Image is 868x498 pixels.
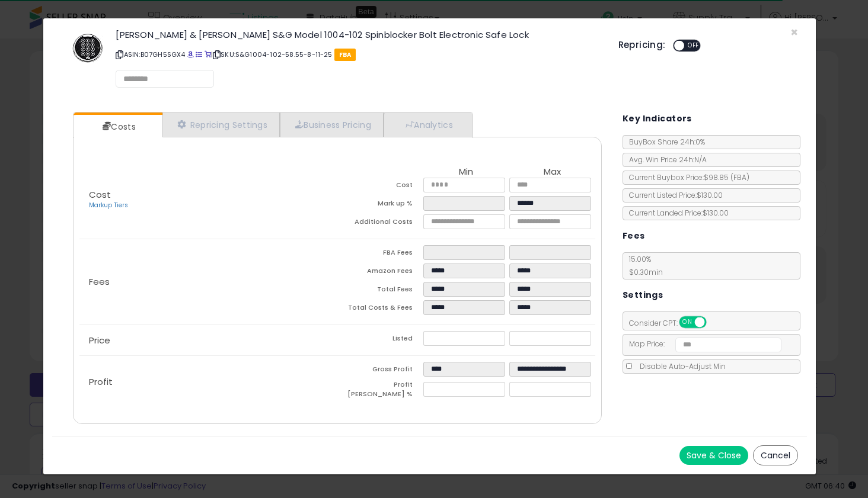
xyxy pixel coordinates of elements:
p: Fees [79,277,337,287]
span: Current Listed Price: $130.00 [623,190,723,200]
span: Disable Auto-Adjust Min [634,361,726,371]
p: ASIN: B07GH5SGX4 | SKU: S&G1004-102-58.55-8-11-25 [116,45,600,64]
td: Listed [337,331,423,349]
td: Profit [PERSON_NAME] % [337,380,423,402]
a: Markup Tiers [89,201,128,210]
td: Amazon Fees [337,264,423,282]
span: Avg. Win Price 24h: N/A [623,155,707,165]
h5: Key Indicators [623,111,692,126]
button: Save & Close [679,446,748,465]
p: Price [79,336,337,345]
td: FBA Fees [337,245,423,264]
img: 51sRiOJtFrL._SL60_.jpg [70,30,106,66]
th: Max [509,167,595,178]
td: Total Costs & Fees [337,300,423,319]
span: 15.00 % [623,254,663,277]
span: $0.30 min [623,267,663,277]
a: Business Pricing [280,113,384,137]
p: Cost [79,190,337,210]
td: Total Fees [337,282,423,300]
td: Cost [337,178,423,196]
span: × [790,24,798,41]
span: ( FBA ) [730,172,749,182]
span: ON [680,317,695,327]
span: OFF [684,41,703,51]
span: Current Buybox Price: [623,172,749,182]
span: BuyBox Share 24h: 0% [623,137,705,147]
span: $98.85 [704,172,749,182]
a: All offer listings [196,50,202,59]
a: BuyBox page [187,50,194,59]
h5: Fees [623,229,645,243]
span: Consider CPT: [623,318,722,328]
p: Profit [79,377,337,387]
a: Repricing Settings [162,113,280,137]
th: Min [423,167,509,178]
span: FBA [334,49,356,61]
h5: Settings [623,288,663,303]
span: Current Landed Price: $130.00 [623,208,729,218]
td: Gross Profit [337,362,423,380]
span: Map Price: [623,339,781,349]
h3: [PERSON_NAME] & [PERSON_NAME] S&G Model 1004-102 Spinblocker Bolt Electronic Safe Lock [116,30,600,39]
a: Your listing only [205,50,211,59]
td: Additional Costs [337,214,423,233]
h5: Repricing: [618,40,666,50]
span: OFF [704,317,723,327]
a: Costs [74,115,161,139]
button: Cancel [753,445,798,465]
td: Mark up % [337,196,423,214]
a: Analytics [384,113,471,137]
